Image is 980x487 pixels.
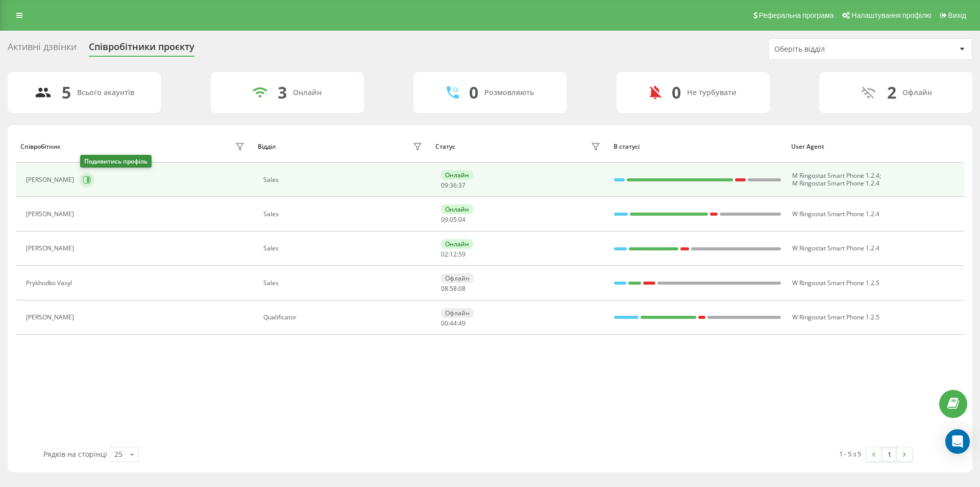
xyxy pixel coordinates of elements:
div: 2 [887,83,896,102]
span: 36 [450,181,457,190]
div: 5 [62,83,71,102]
div: Оберіть відділ [774,45,896,54]
span: 12 [450,250,457,259]
span: W Ringostat Smart Phone 1.2.4 [792,244,879,252]
span: 49 [458,319,465,328]
span: 08 [441,284,448,293]
div: Онлайн [441,170,473,180]
div: Sales [263,245,425,252]
div: Статус [435,143,455,150]
div: User Agent [791,143,960,150]
div: 0 [672,83,681,102]
span: Вихід [948,11,966,19]
div: 3 [278,83,287,102]
span: W Ringostat Smart Phone 1.2.5 [792,313,879,321]
div: : : [441,285,465,292]
div: Open Intercom Messenger [945,429,970,454]
div: [PERSON_NAME] [26,314,77,321]
span: 05 [450,215,457,224]
div: В статусі [614,143,782,150]
div: Онлайн [293,88,322,97]
div: Офлайн [902,88,932,97]
div: Sales [263,211,425,218]
span: 00 [441,319,448,328]
div: 0 [469,83,478,102]
span: 04 [458,215,465,224]
div: Розмовляють [484,88,534,97]
div: [PERSON_NAME] [26,211,77,218]
span: Налаштування профілю [851,11,931,19]
div: Не турбувати [687,88,737,97]
span: 09 [441,215,448,224]
span: W Ringostat Smart Phone 1.2.5 [792,279,879,287]
div: Всього акаунтів [77,88,134,97]
div: : : [441,182,465,189]
span: 09 [441,181,448,190]
span: 58 [450,284,457,293]
div: Офлайн [441,308,474,318]
div: Qualificator [263,314,425,321]
div: : : [441,251,465,258]
a: 1 [881,447,897,461]
div: [PERSON_NAME] [26,176,77,183]
span: Реферальна програма [759,11,834,19]
span: M Ringostat Smart Phone 1.2.4 [792,171,879,180]
div: Співробітник [20,143,61,150]
span: Рядків на сторінці [43,449,107,459]
div: 25 [114,449,122,459]
div: Prykhodko Vasyl [26,280,75,287]
div: Відділ [258,143,276,150]
div: Офлайн [441,273,474,283]
div: Онлайн [441,239,473,249]
div: : : [441,216,465,223]
div: Активні дзвінки [8,41,77,57]
span: 37 [458,181,465,190]
span: 08 [458,284,465,293]
span: W Ringostat Smart Phone 1.2.4 [792,210,879,218]
span: 59 [458,250,465,259]
div: [PERSON_NAME] [26,245,77,252]
div: : : [441,320,465,327]
span: 02 [441,250,448,259]
div: Онлайн [441,204,473,214]
span: 44 [450,319,457,328]
div: 1 - 5 з 5 [839,449,861,459]
div: Подивитись профіль [80,155,152,168]
span: M Ringostat Smart Phone 1.2.4 [792,179,879,188]
div: Sales [263,280,425,287]
div: Співробітники проєкту [89,41,194,57]
div: Sales [263,176,425,183]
